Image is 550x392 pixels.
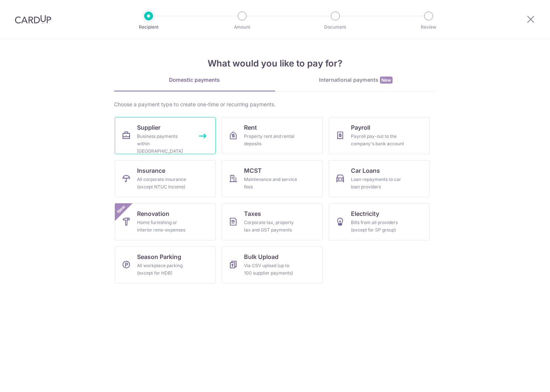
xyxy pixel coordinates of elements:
p: Document [308,23,363,31]
span: Season Parking [137,252,181,261]
span: MCST [244,166,262,175]
a: ElectricityBills from all providers (except for SP group) [329,203,430,240]
div: All corporate insurance (except NTUC Income) [137,176,191,191]
span: Bulk Upload [244,252,279,261]
a: MCSTMaintenance and service fees [222,160,323,197]
div: Choose a payment type to create one-time or recurring payments. [114,101,436,108]
a: InsuranceAll corporate insurance (except NTUC Income) [115,160,216,197]
span: Taxes [244,209,261,218]
div: Maintenance and service fees [244,176,297,191]
p: Recipient [121,23,176,31]
a: TaxesCorporate tax, property tax and GST payments [222,203,323,240]
img: CardUp [15,15,51,24]
span: Help [17,5,32,12]
a: SupplierBusiness payments within [GEOGRAPHIC_DATA] [115,117,216,154]
p: Review [401,23,456,31]
span: Car Loans [351,166,380,175]
div: All workplace parking (except for HDB) [137,262,191,277]
span: Electricity [351,209,379,218]
span: Renovation [137,209,169,218]
div: Via CSV upload (up to 100 supplier payments) [244,262,297,277]
div: Payroll pay-out to the company's bank account [351,133,404,148]
span: Payroll [351,123,370,132]
div: Loan repayments to car loan providers [351,176,404,191]
a: Car LoansLoan repayments to car loan providers [329,160,430,197]
a: RenovationHome furnishing or interior reno-expensesNew [115,203,216,240]
div: Home furnishing or interior reno-expenses [137,219,191,234]
p: Amount [215,23,270,31]
span: Rent [244,123,257,132]
div: International payments [275,76,436,84]
a: Bulk UploadVia CSV upload (up to 100 supplier payments) [222,246,323,284]
div: Corporate tax, property tax and GST payments [244,219,297,234]
div: Domestic payments [114,76,275,84]
span: Supplier [137,123,160,132]
div: Business payments within [GEOGRAPHIC_DATA] [137,133,191,155]
a: RentProperty rent and rental deposits [222,117,323,154]
span: New [115,203,127,216]
h4: What would you like to pay for? [114,57,436,70]
a: PayrollPayroll pay-out to the company's bank account [329,117,430,154]
a: Season ParkingAll workplace parking (except for HDB) [115,246,216,284]
div: Bills from all providers (except for SP group) [351,219,404,234]
div: Property rent and rental deposits [244,133,297,148]
span: New [380,77,393,84]
span: Insurance [137,166,165,175]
